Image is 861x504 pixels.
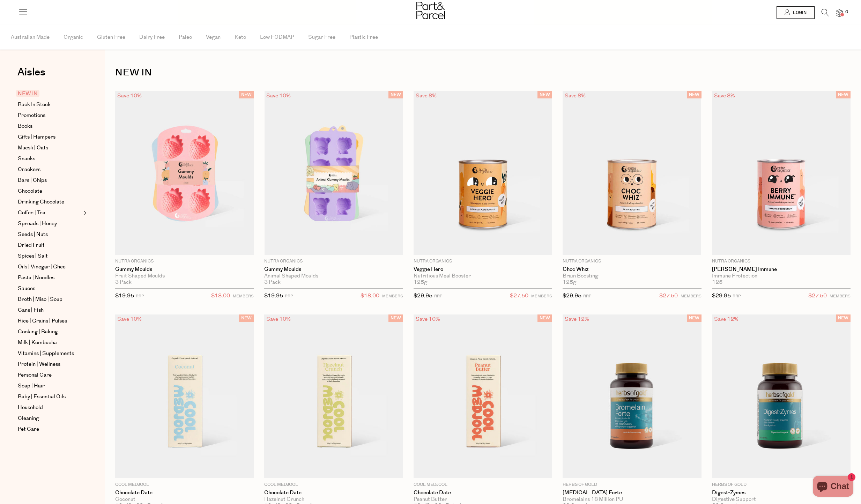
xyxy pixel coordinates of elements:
[434,294,442,299] small: RRP
[563,258,701,265] p: Nutra Organics
[18,252,48,260] span: Spices | Salt
[414,279,427,286] span: 125g
[414,273,552,279] div: Nutritious Meal Booster
[537,314,552,322] span: NEW
[18,187,81,195] a: Chocolate
[18,209,45,217] span: Coffee | Tea
[18,360,81,369] a: Protein | Wellness
[414,490,552,496] a: Chocolate Date
[563,266,701,273] a: Choc Whiz
[18,382,81,390] a: Soap | Hair
[563,273,701,279] div: Brain Boosting
[659,291,678,301] span: $27.50
[563,496,701,503] div: Bromelains 18 Million PU
[18,317,81,325] a: Rice | Grains | Pulses
[18,133,55,141] span: Gifts | Hampers
[712,91,851,254] img: Berry Immune
[264,266,403,273] a: Gummy Moulds
[414,91,552,254] img: Veggie Hero
[836,9,843,17] a: 0
[16,90,39,97] span: NEW IN
[18,122,81,131] a: Books
[264,496,403,503] div: Hazelnut Crunch
[82,209,87,217] button: Expand/Collapse Coffee | Tea
[18,187,42,195] span: Chocolate
[414,496,552,503] div: Peanut Butter
[414,266,552,273] a: Veggie Hero
[17,65,45,80] span: Aisles
[18,349,81,358] a: Vitamins | Supplements
[712,314,851,478] img: Digest-Zymes
[537,91,552,98] span: NEW
[18,371,52,379] span: Personal Care
[18,176,47,185] span: Bars | Chips
[18,263,66,271] span: Oils | Vinegar | Ghee
[115,273,254,279] div: Fruit Shaped Moulds
[239,314,254,322] span: NEW
[18,425,81,433] a: Pet Care
[712,91,737,101] div: Save 8%
[235,25,246,50] span: Keto
[18,328,58,336] span: Cooking | Baking
[414,91,439,101] div: Save 8%
[18,339,57,347] span: Milk | Kombucha
[264,279,281,286] span: 3 Pack
[563,490,701,496] a: [MEDICAL_DATA] Forte
[18,133,81,141] a: Gifts | Hampers
[836,314,851,322] span: NEW
[712,482,851,488] p: Herbs of Gold
[136,294,144,299] small: RRP
[414,292,432,299] span: $29.95
[18,220,57,228] span: Spreads | Honey
[18,284,81,293] a: Sauces
[18,393,81,401] a: Baby | Essential Oils
[18,144,48,152] span: Muesli | Oats
[264,314,403,478] img: Chocolate Date
[712,496,851,503] div: Digestive Support
[97,25,125,50] span: Gluten Free
[414,314,552,478] img: Chocolate Date
[18,101,51,109] span: Back In Stock
[265,91,403,254] img: Gummy Moulds
[18,317,67,325] span: Rice | Grains | Pulses
[388,91,403,98] span: NEW
[18,284,35,293] span: Sauces
[811,476,855,498] inbox-online-store-chat: Shopify online store chat
[18,241,45,250] span: Dried Fruit
[18,90,81,98] a: NEW IN
[11,25,50,50] span: Australian Made
[18,339,81,347] a: Milk | Kombucha
[830,294,851,299] small: MEMBERS
[414,314,442,324] div: Save 10%
[233,294,254,299] small: MEMBERS
[18,198,81,206] a: Drinking Chocolate
[115,490,254,496] a: Chocolate Date
[563,279,576,286] span: 125g
[115,482,254,488] p: Cool Medjool
[18,382,45,390] span: Soap | Hair
[18,295,81,304] a: Broth | Miso | Soup
[18,241,81,250] a: Dried Fruit
[18,230,48,239] span: Seeds | Nuts
[18,220,81,228] a: Spreads | Honey
[18,349,74,358] span: Vitamins | Supplements
[687,314,702,322] span: NEW
[388,314,403,322] span: NEW
[414,482,552,488] p: Cool Medjool
[18,230,81,239] a: Seeds | Nuts
[18,414,39,423] span: Cleaning
[115,266,254,273] a: Gummy Moulds
[733,294,741,299] small: RRP
[260,25,294,50] span: Low FODMAP
[414,258,552,265] p: Nutra Organics
[18,165,81,174] a: Crackers
[115,314,144,324] div: Save 10%
[349,25,378,50] span: Plastic Free
[115,314,254,478] img: Chocolate Date
[115,91,254,254] img: Gummy Moulds
[18,295,62,304] span: Broth | Miso | Soup
[712,490,851,496] a: Digest-Zymes
[18,403,43,412] span: Household
[712,266,851,273] a: [PERSON_NAME] Immune
[382,294,403,299] small: MEMBERS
